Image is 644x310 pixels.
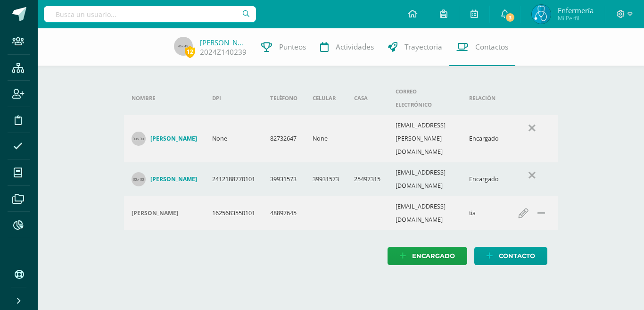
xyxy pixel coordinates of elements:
[449,28,515,66] a: Contactos
[200,38,247,47] a: [PERSON_NAME]
[132,132,146,146] img: 30x30
[132,172,146,186] img: 30x30
[558,6,594,15] span: Enfermería
[263,81,305,115] th: Teléfono
[381,28,449,66] a: Trayectoria
[462,115,506,162] td: Encargado
[174,37,193,56] img: 45x45
[388,115,462,162] td: [EMAIL_ADDRESS][PERSON_NAME][DOMAIN_NAME]
[132,209,178,217] h4: [PERSON_NAME]
[388,162,462,196] td: [EMAIL_ADDRESS][DOMAIN_NAME]
[279,42,306,52] span: Punteos
[205,162,263,196] td: 2412188770101
[44,6,256,22] input: Busca un usuario...
[132,172,197,186] a: [PERSON_NAME]
[150,135,197,142] h4: [PERSON_NAME]
[462,162,506,196] td: Encargado
[558,14,594,22] span: Mi Perfil
[336,42,374,52] span: Actividades
[499,247,535,265] span: Contacto
[263,196,305,230] td: 48897645
[263,115,305,162] td: 82732647
[185,46,195,58] span: 12
[200,47,247,57] a: 2024Z140239
[263,162,305,196] td: 39931573
[505,12,515,23] span: 3
[205,196,263,230] td: 1625683550101
[305,162,347,196] td: 39931573
[388,81,462,115] th: Correo electrónico
[532,5,551,24] img: aa4f30ea005d28cfb9f9341ec9462115.png
[124,81,205,115] th: Nombre
[313,28,381,66] a: Actividades
[205,81,263,115] th: DPI
[474,247,547,265] a: Contacto
[405,42,442,52] span: Trayectoria
[412,247,455,265] span: Encargado
[132,132,197,146] a: [PERSON_NAME]
[305,81,347,115] th: Celular
[254,28,313,66] a: Punteos
[305,115,347,162] td: None
[132,209,197,217] div: Paola Barrios
[347,81,388,115] th: Casa
[347,162,388,196] td: 25497315
[388,247,467,265] a: Encargado
[462,196,506,230] td: tia
[388,196,462,230] td: [EMAIL_ADDRESS][DOMAIN_NAME]
[462,81,506,115] th: Relación
[150,176,197,183] h4: [PERSON_NAME]
[475,42,508,52] span: Contactos
[205,115,263,162] td: None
